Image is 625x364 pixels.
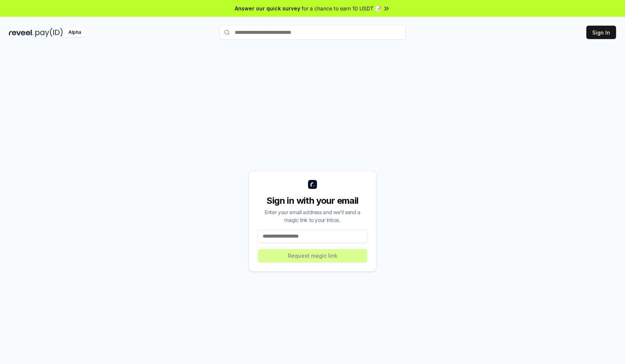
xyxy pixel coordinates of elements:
[64,28,85,37] div: Alpha
[586,26,616,39] button: Sign In
[35,28,63,37] img: pay_id
[9,28,34,37] img: reveel_dark
[258,208,367,224] div: Enter your email address and we’ll send a magic link to your inbox.
[258,195,367,207] div: Sign in with your email
[308,180,317,189] img: logo_small
[235,4,300,12] span: Answer our quick survey
[302,4,381,12] span: for a chance to earn 10 USDT 📝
